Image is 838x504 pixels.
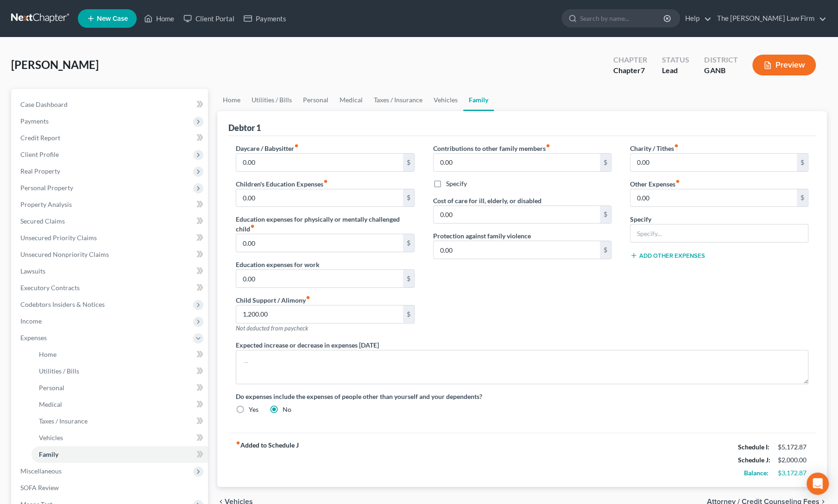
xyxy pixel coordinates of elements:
label: Other Expenses [630,179,680,189]
a: Personal [297,89,334,111]
div: $ [403,154,414,171]
span: Payments [20,117,49,125]
a: Utilities / Bills [32,363,208,380]
label: Contributions to other family members [433,143,550,153]
span: Family [39,450,58,458]
label: Cost of care for ill, elderly, or disabled [433,196,542,205]
label: Expected increase or decrease in expenses [DATE] [236,340,379,350]
strong: Schedule I: [738,443,769,451]
a: Unsecured Nonpriority Claims [13,246,208,263]
span: Taxes / Insurance [39,417,88,425]
input: -- [630,154,797,171]
span: SOFA Review [20,484,59,492]
i: fiber_manual_record [546,143,550,148]
a: Taxes / Insurance [368,89,428,111]
div: $ [403,189,414,207]
span: Secured Claims [20,217,65,225]
a: Executory Contracts [13,280,208,296]
input: -- [434,241,600,259]
label: Education expenses for work [236,260,320,269]
span: Codebtors Insiders & Notices [20,300,105,308]
span: Personal Property [20,184,73,192]
a: Property Analysis [13,196,208,213]
a: Lawsuits [13,263,208,280]
div: $ [403,305,414,323]
span: Vehicles [39,434,63,442]
label: Specify [630,214,651,224]
i: fiber_manual_record [674,143,679,148]
a: Family [463,89,494,111]
a: Personal [32,380,208,396]
div: Chapter [613,55,647,65]
div: $ [600,241,611,259]
span: Client Profile [20,150,59,158]
a: Taxes / Insurance [32,413,208,429]
span: Medical [39,400,62,408]
label: No [283,405,291,414]
span: Credit Report [20,134,60,142]
a: Secured Claims [13,213,208,230]
span: Unsecured Nonpriority Claims [20,250,109,258]
i: fiber_manual_record [236,441,240,445]
input: -- [434,154,600,171]
div: Status [662,55,689,65]
strong: Added to Schedule J [236,441,299,479]
input: Specify... [630,224,808,242]
label: Children's Education Expenses [236,179,328,189]
a: Payments [239,10,291,27]
label: Child Support / Alimony [236,295,310,305]
i: fiber_manual_record [294,143,299,148]
div: $ [600,206,611,224]
input: -- [236,270,403,287]
a: Utilities / Bills [246,89,297,111]
a: Case Dashboard [13,96,208,113]
i: fiber_manual_record [306,295,310,300]
span: Personal [39,384,64,392]
span: Property Analysis [20,200,72,208]
a: Home [217,89,246,111]
div: $ [797,154,808,171]
i: fiber_manual_record [250,224,255,229]
label: Specify [446,179,467,188]
span: New Case [97,15,128,22]
a: Credit Report [13,130,208,146]
label: Protection against family violence [433,231,531,241]
i: fiber_manual_record [675,179,680,184]
button: Add Other Expenses [630,252,705,259]
a: Home [139,10,179,27]
div: Chapter [613,65,647,76]
a: Home [32,346,208,363]
a: Medical [334,89,368,111]
label: Charity / Tithes [630,143,679,153]
div: Open Intercom Messenger [806,473,829,495]
div: $ [403,234,414,252]
span: Not deducted from paycheck [236,324,308,332]
input: -- [434,206,600,224]
span: Lawsuits [20,267,45,275]
input: -- [236,154,403,171]
span: 7 [641,66,645,75]
span: Real Property [20,167,60,175]
strong: Schedule J: [738,456,770,464]
label: Do expenses include the expenses of people other than yourself and your dependents? [236,392,808,401]
a: SOFA Review [13,479,208,496]
span: [PERSON_NAME] [11,58,99,71]
a: Client Portal [179,10,239,27]
span: Case Dashboard [20,100,68,108]
a: Unsecured Priority Claims [13,230,208,246]
label: Education expenses for physically or mentally challenged child [236,214,414,234]
span: Income [20,317,42,325]
a: Help [680,10,712,27]
button: Preview [752,55,816,75]
label: Daycare / Babysitter [236,143,299,153]
div: Debtor 1 [228,122,261,133]
input: -- [236,189,403,207]
div: $3,172.87 [778,468,808,478]
div: $ [403,270,414,287]
span: Unsecured Priority Claims [20,234,97,242]
span: Executory Contracts [20,284,80,292]
span: Home [39,350,57,358]
input: -- [236,234,403,252]
div: $ [600,154,611,171]
div: District [704,55,737,65]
